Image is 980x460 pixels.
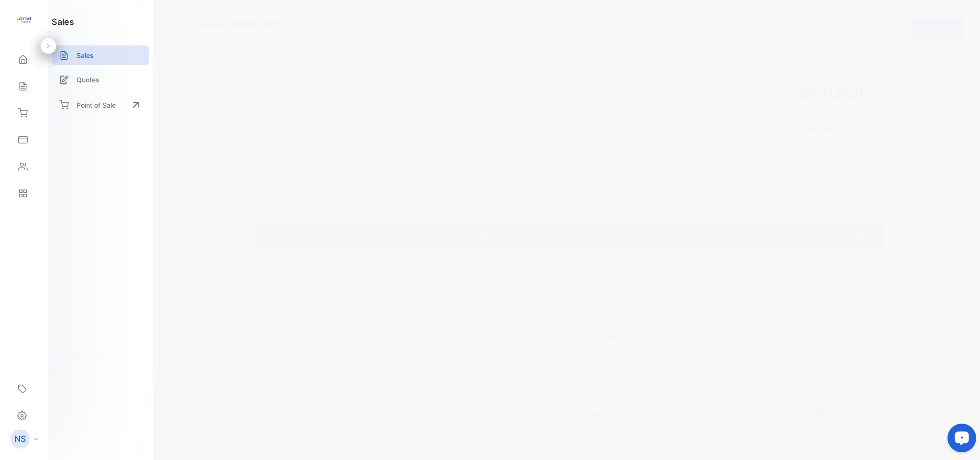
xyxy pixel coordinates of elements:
p: Balance (UGX) [585,407,642,419]
h1: sales [52,15,74,28]
p: Point of Sale [77,100,116,110]
p: Tax [694,229,733,239]
p: Albumin European brand [270,305,457,314]
p: Quotes [77,75,99,85]
p: 4 [474,299,543,309]
img: logo [17,12,31,27]
a: Point of Sale [52,94,149,115]
p: Sales [77,50,94,60]
p: PALACE PHARMACY [297,174,363,184]
span: USh550,000.00 [811,333,870,342]
p: - [694,263,733,273]
p: NS [14,433,26,445]
span: USh125,000.00 [562,300,612,308]
iframe: LiveChat chat widget [940,420,980,460]
p: Bill to: [270,172,289,182]
p: CLINDACIN PLUS GEL [270,258,457,268]
span: [DATE] [848,124,870,133]
p: 256705537456 [297,186,363,196]
span: USh10,000.00 [562,264,608,272]
p: [EMAIL_ADDRESS][DOMAIN_NAME] [279,123,462,134]
button: Edit Invoice [846,18,901,41]
span: USh500,000.00 [818,300,870,308]
a: Sales [52,45,149,65]
p: ECOMEDS SUPPLIES LIMITED [279,73,462,88]
p: [DEMOGRAPHIC_DATA][GEOGRAPHIC_DATA], [GEOGRAPHIC_DATA], [279,90,462,110]
span: USh50,000.00 [823,264,870,272]
span: USh550,000.00 [811,408,870,418]
span: Due date: [810,136,840,145]
p: [MEDICAL_DATA] 1.2% & [MEDICAL_DATA] 0.025% [270,269,457,278]
p: Item [270,229,455,239]
span: Invoice number: [782,112,833,121]
span: USh550,000.00 [811,364,870,373]
p: Amount [752,229,870,239]
button: Actions [911,18,964,41]
p: 5 [474,263,543,273]
span: 0002601 [840,112,870,121]
p: - [694,299,733,309]
h3: Invoice [782,80,870,106]
span: over due [293,21,322,29]
p: KYEBANDO, [GEOGRAPHIC_DATA] [279,112,462,122]
p: Paid (UGX) [585,386,624,396]
p: Rate [562,229,674,239]
p: HUMAN ALBUMIN [270,293,457,303]
span: [DATE] [848,136,870,145]
p: Total Due (UGX) [585,363,649,374]
p: Quantity [474,229,543,239]
span: USh0.00 [842,387,870,395]
p: 256705268749 [279,135,462,146]
span: Invoice #0002601 [194,18,284,32]
p: Subtotal (UGX) [585,332,645,343]
span: Shipping: Not Delivered [341,21,408,29]
a: Quotes [52,70,149,90]
p: Actions [916,23,945,35]
span: Date issued: [801,124,840,133]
